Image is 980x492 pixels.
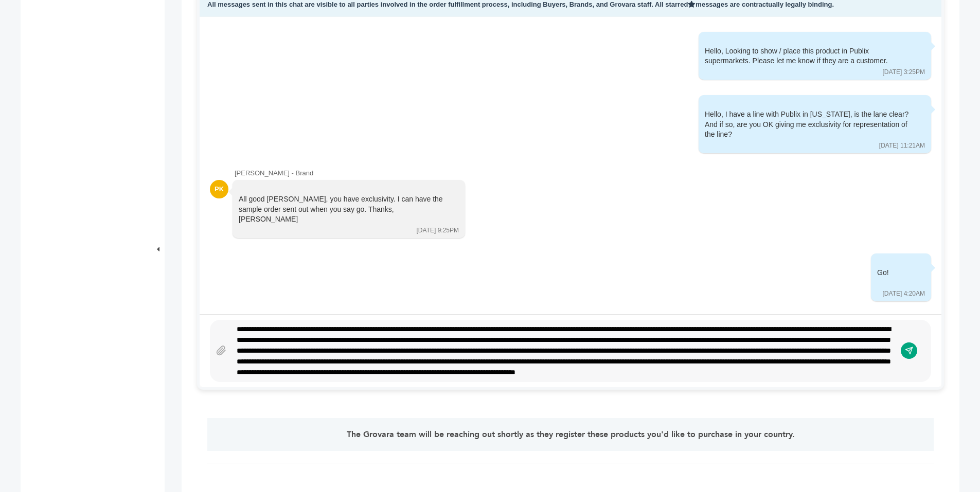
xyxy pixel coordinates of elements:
[705,46,911,66] div: Hello, Looking to show / place this product in Publix supermarkets. Please let me know if they ar...
[235,169,931,178] div: [PERSON_NAME] - Brand
[877,268,911,288] div: Go!
[883,68,925,77] div: [DATE] 3:25PM
[239,194,444,225] div: All good [PERSON_NAME], you have exclusivity. I can have the sample order sent out when you say g...
[879,141,925,150] div: [DATE] 11:21AM
[210,180,228,198] div: PK
[705,110,911,140] div: Hello, I have a line with Publix in [US_STATE], is the lane clear? And if so, are you OK giving m...
[883,289,925,298] div: [DATE] 4:20AM
[417,226,459,235] div: [DATE] 9:25PM
[236,428,904,441] p: The Grovara team will be reaching out shortly as they register these products you'd like to purch...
